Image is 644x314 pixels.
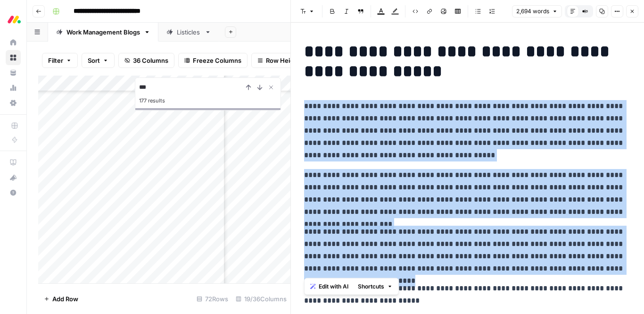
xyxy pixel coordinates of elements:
[512,5,562,17] button: 2,694 words
[6,35,21,50] a: Home
[139,95,277,106] div: 177 results
[82,53,115,68] button: Sort
[38,291,84,306] button: Add Row
[42,53,78,68] button: Filter
[6,50,21,65] a: Browse
[158,23,219,42] a: Listicles
[48,56,63,65] span: Filter
[48,23,158,42] a: Work Management Blogs
[178,53,248,68] button: Freeze Columns
[6,11,23,28] img: Monday.com Logo
[265,82,277,93] button: Close Search
[266,56,300,65] span: Row Height
[319,282,348,291] span: Edit with AI
[66,27,140,37] div: Work Management Blogs
[6,80,21,95] a: Usage
[177,27,201,37] div: Listicles
[251,53,306,68] button: Row Height
[52,294,78,304] span: Add Row
[6,170,20,185] div: What's new?
[6,65,21,80] a: Your Data
[88,56,100,65] span: Sort
[6,155,21,170] a: AirOps Academy
[254,82,265,93] button: Next Result
[516,7,549,16] span: 2,694 words
[133,56,168,65] span: 36 Columns
[193,291,232,306] div: 72 Rows
[232,291,290,306] div: 19/36 Columns
[6,95,21,110] a: Settings
[6,170,21,185] button: What's new?
[193,56,241,65] span: Freeze Columns
[243,82,254,93] button: Previous Result
[6,185,21,200] button: Help + Support
[6,8,21,31] button: Workspace: Monday.com
[118,53,174,68] button: 36 Columns
[354,280,396,293] button: Shortcuts
[306,280,352,293] button: Edit with AI
[358,282,384,291] span: Shortcuts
